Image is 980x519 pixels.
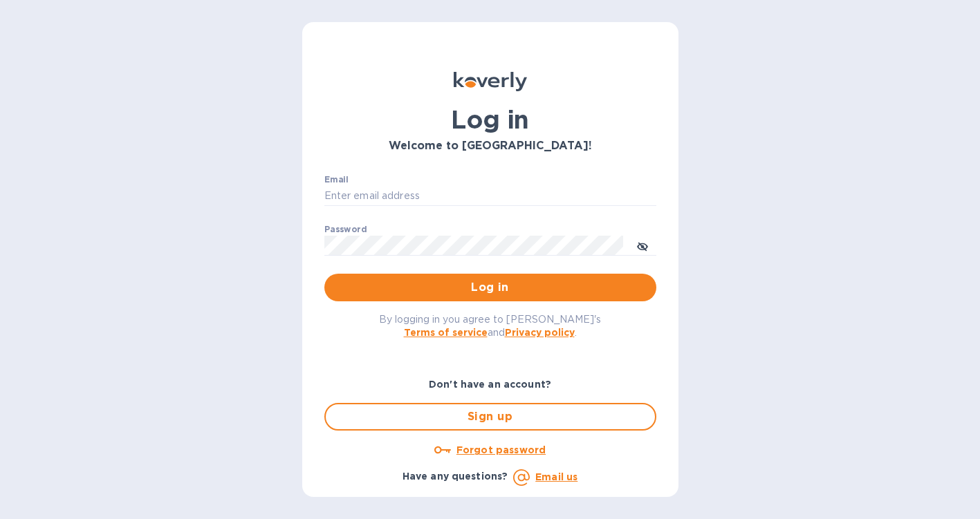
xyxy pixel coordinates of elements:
[429,379,551,390] b: Don't have an account?
[505,327,575,338] a: Privacy policy
[454,72,527,91] img: Koverly
[629,232,656,259] button: toggle password visibility
[535,471,577,482] a: Email us
[324,403,656,431] button: Sign up
[403,471,508,482] b: Have any questions?
[324,186,656,207] input: Enter email address
[379,314,601,338] span: By logging in you agree to [PERSON_NAME]'s and .
[404,327,488,338] a: Terms of service
[324,105,656,134] h1: Log in
[324,225,367,234] label: Password
[456,444,546,455] u: Forgot password
[324,140,656,153] h3: Welcome to [GEOGRAPHIC_DATA]!
[335,279,645,296] span: Log in
[324,274,656,301] button: Log in
[337,408,644,425] span: Sign up
[324,176,349,184] label: Email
